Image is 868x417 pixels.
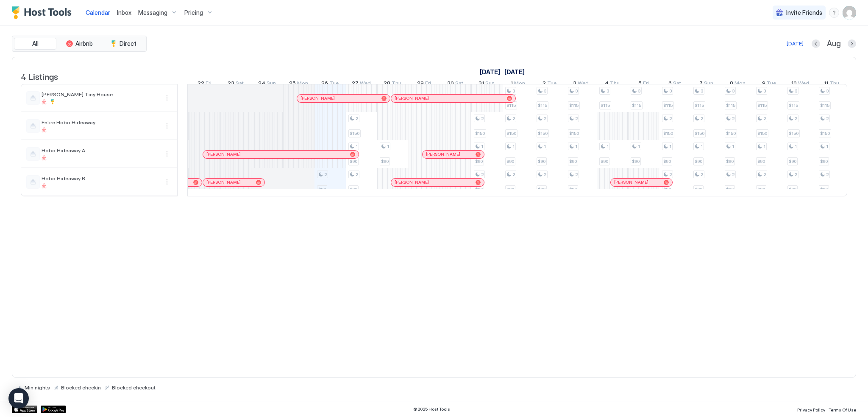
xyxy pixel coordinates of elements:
span: 3 [606,88,609,94]
span: Airbnb [75,40,93,48]
span: $150 [820,131,830,136]
span: 2 [826,116,829,121]
span: 7 [699,80,703,89]
span: $150 [695,131,704,136]
span: $90 [506,159,514,164]
span: $90 [663,187,671,192]
span: $90 [475,187,483,192]
span: Invite Friends [786,9,822,17]
span: $90 [663,159,671,164]
span: Fri [643,80,649,89]
span: $90 [538,187,545,192]
button: More options [162,149,172,159]
span: 2 [542,80,546,89]
span: 3 [795,88,797,94]
span: 2 [575,116,578,121]
a: August 30, 2025 [445,78,465,90]
span: $90 [820,187,828,192]
span: $115 [695,103,704,108]
span: 2 [732,116,734,121]
span: $90 [350,187,357,192]
span: 3 [512,88,515,94]
span: 1 [512,144,515,149]
a: Host Tools Logo [12,6,75,19]
span: 29 [417,80,424,89]
span: $150 [663,131,673,136]
div: menu [162,121,172,131]
span: 30 [447,80,454,89]
span: [PERSON_NAME] [614,179,648,185]
span: Hobo Hideaway A [42,147,159,154]
span: 1 [544,144,546,149]
button: Direct [102,38,145,50]
span: 26 [321,80,328,89]
span: Sat [673,80,681,89]
span: 1 [638,144,640,149]
span: 4 Listings [21,70,58,82]
span: $90 [506,187,514,192]
a: August 23, 2025 [225,78,246,90]
span: Pricing [184,9,203,17]
span: 25 [289,80,296,89]
span: $150 [757,131,767,136]
span: Entire Hobo Hideaway [42,119,159,126]
span: $115 [726,103,735,108]
span: 1 [511,80,513,89]
span: $115 [632,103,641,108]
span: Aug [827,39,841,49]
span: 1 [606,144,609,149]
div: Open Intercom Messenger [8,388,29,409]
a: September 6, 2025 [666,78,683,90]
button: Airbnb [58,38,100,50]
span: 2 [481,172,484,177]
a: September 7, 2025 [697,78,715,90]
div: Google Play Store [41,406,66,413]
span: 8 [730,80,733,89]
span: $90 [789,159,796,164]
span: 2 [512,172,515,177]
span: Wed [578,80,589,89]
span: 2 [826,172,829,177]
span: $90 [381,159,389,164]
span: Sun [267,80,276,89]
span: 1 [356,144,358,149]
span: Blocked checkout [112,384,156,391]
a: August 28, 2025 [381,78,403,90]
span: Tue [547,80,556,89]
button: More options [162,177,172,187]
span: 2 [544,172,546,177]
div: tab-group [12,36,147,52]
div: menu [162,177,172,187]
span: 1 [826,144,828,149]
span: $90 [726,187,734,192]
span: © 2025 Host Tools [413,406,450,412]
span: Wed [798,80,809,89]
span: $90 [318,187,326,192]
a: August 29, 2025 [415,78,433,90]
button: More options [162,121,172,131]
span: Hobo Hideaway B [42,175,159,182]
span: Privacy Policy [797,407,825,412]
span: 3 [573,80,576,89]
span: $115 [569,103,579,108]
span: 4 [605,80,609,89]
span: Mon [514,80,525,89]
span: [PERSON_NAME] [395,179,429,185]
a: August 27, 2025 [350,78,373,90]
a: August 26, 2025 [319,78,341,90]
span: All [32,40,39,48]
span: Messaging [138,9,167,17]
span: 2 [669,172,672,177]
span: 3 [544,88,546,94]
span: 2 [732,172,734,177]
span: [PERSON_NAME] [395,95,429,101]
span: Min nights [25,384,50,391]
span: Blocked checkin [61,384,101,391]
span: $115 [757,103,767,108]
span: 28 [384,80,390,89]
span: 3 [826,88,829,94]
span: $90 [695,187,702,192]
span: $90 [757,159,765,164]
span: Sat [236,80,244,89]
